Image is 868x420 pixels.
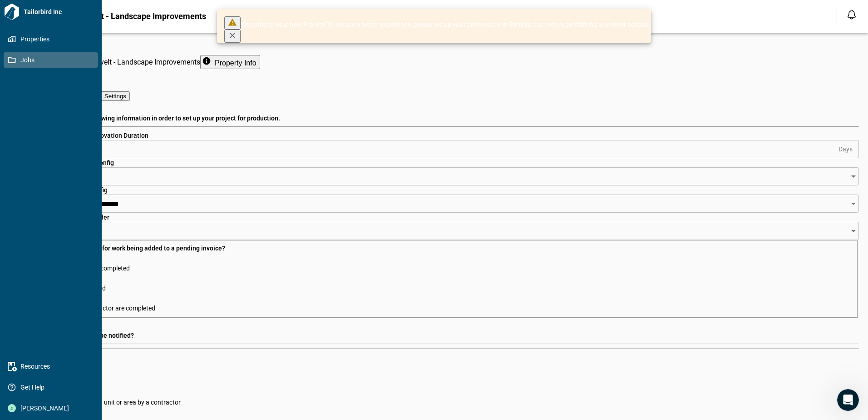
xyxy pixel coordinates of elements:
span: Welcome to your new Project! To ensure a better experience, please set up your preferences in Set... [241,21,651,28]
span: Get Help [16,383,89,392]
span: Jobs [16,55,89,65]
div: base tabs [33,91,859,101]
span: Activity [33,353,859,361]
span: Property Info [215,59,256,67]
span: [PERSON_NAME] [16,404,89,413]
span: When would you like to be notified? [33,331,859,340]
span: Resources [16,362,89,371]
span: Tailorbird Inc [20,7,98,16]
button: Property Info [200,55,260,69]
button: Open notification feed [844,7,859,22]
button: Open [847,170,860,183]
span: Settings [104,93,126,100]
span: What is the condition for work being added to a pending invoice? [40,245,225,252]
nav: breadcrumb [33,40,200,84]
span: Days [838,145,853,154]
span: NR-2568 Roosevelt - Landscape Improvements [33,12,206,21]
span: Properties [16,35,89,44]
button: Open [847,225,860,237]
button: Open [847,197,860,210]
span: NR-2568 Roosevelt - Landscape Improvements [51,58,200,66]
span: Completion of all scopes in unit or area by a contractor [28,398,181,407]
a: Jobs [4,52,98,68]
span: Basic Details [33,101,859,110]
span: Please provide the following information in order to set up your project for production. [33,114,859,123]
span: Notifications [33,318,859,327]
iframe: Intercom live chat [837,389,859,411]
a: Properties [4,31,98,47]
